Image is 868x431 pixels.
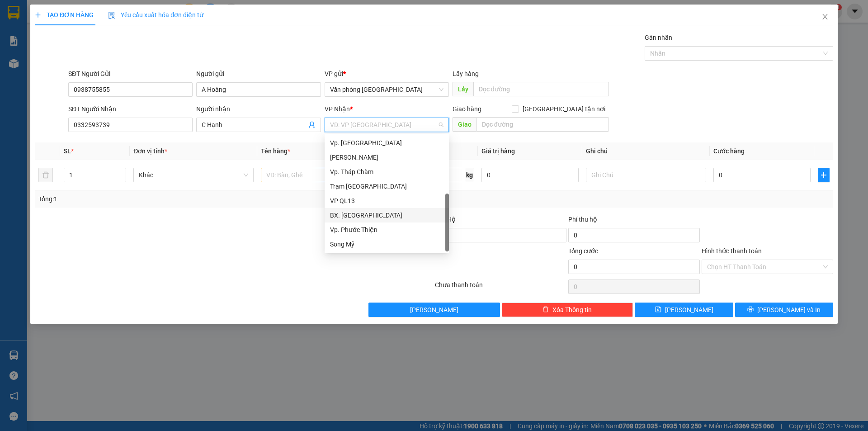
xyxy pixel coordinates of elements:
div: SĐT Người Gửi [68,69,193,79]
div: Vp. Tháp Chàm [330,167,443,177]
div: VP QL13 [330,196,443,206]
div: Song Mỹ [330,239,443,249]
div: Vp. [GEOGRAPHIC_DATA] [330,138,443,148]
span: Giá trị hàng [481,147,515,155]
input: 0 [481,168,579,182]
span: Yêu cầu xuất hóa đơn điện tử [108,11,203,19]
div: Song Mỹ [325,237,449,251]
div: Chưa thanh toán [434,280,567,296]
span: VP Nhận [325,105,350,113]
div: Vp. Phước Thiện [330,225,443,235]
input: Dọc đường [476,117,609,132]
div: Người gửi [196,69,321,79]
button: save[PERSON_NAME] [635,303,733,317]
span: printer [747,306,754,313]
div: VP gửi [325,69,449,79]
span: SL [64,147,71,155]
button: delete [38,168,53,182]
span: [GEOGRAPHIC_DATA] tận nơi [519,104,609,114]
b: An Anh Limousine [11,58,50,101]
span: Văn phòng Tân Phú [330,83,443,96]
button: Close [812,5,838,30]
input: Dọc đường [473,82,609,96]
div: Vp. Đà Lạt [325,136,449,150]
div: Người nhận [196,104,321,114]
span: plus [35,12,41,18]
input: Ghi Chú [586,168,706,182]
div: BX. [GEOGRAPHIC_DATA] [330,210,443,220]
label: Hình thức thanh toán [702,247,762,255]
span: [PERSON_NAME] [410,305,458,315]
span: Giao hàng [453,105,481,113]
input: VD: Bàn, Ghế [261,168,381,182]
div: VP QL13 [325,194,449,208]
button: plus [818,168,830,182]
label: Gán nhãn [645,34,672,41]
button: printer[PERSON_NAME] và In [735,303,833,317]
div: Vp. Tháp Chàm [325,165,449,179]
span: plus [818,171,829,179]
span: user-add [308,121,316,128]
div: Vp. Phước Thiện [325,223,449,237]
span: delete [542,306,549,313]
span: close [821,13,829,20]
span: Cước hàng [713,147,745,155]
div: BX. Ninh Sơn [325,208,449,223]
div: Phí thu hộ [568,214,700,228]
span: Xóa Thông tin [552,305,592,315]
button: deleteXóa Thông tin [502,303,633,317]
span: Giao [453,117,476,132]
span: Tên hàng [261,147,290,155]
span: [PERSON_NAME] [665,305,713,315]
span: [PERSON_NAME] và In [757,305,821,315]
span: save [655,306,661,313]
button: [PERSON_NAME] [368,303,500,317]
div: Trạm Ninh Hải [325,179,449,194]
span: Lấy hàng [453,70,479,77]
span: Đơn vị tính [133,147,167,155]
span: kg [465,168,474,182]
b: Biên nhận gởi hàng hóa [58,13,87,87]
div: An Dương Vương [325,150,449,165]
span: Lấy [453,82,473,96]
div: Trạm [GEOGRAPHIC_DATA] [330,181,443,191]
span: Tổng cước [568,247,598,255]
div: Tổng: 1 [38,194,335,204]
span: TẠO ĐƠN HÀNG [35,11,94,19]
div: SĐT Người Nhận [68,104,193,114]
span: Khác [139,168,248,182]
div: [PERSON_NAME] [330,152,443,162]
span: Thu Hộ [435,216,456,223]
img: icon [108,12,115,19]
th: Ghi chú [582,142,710,160]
